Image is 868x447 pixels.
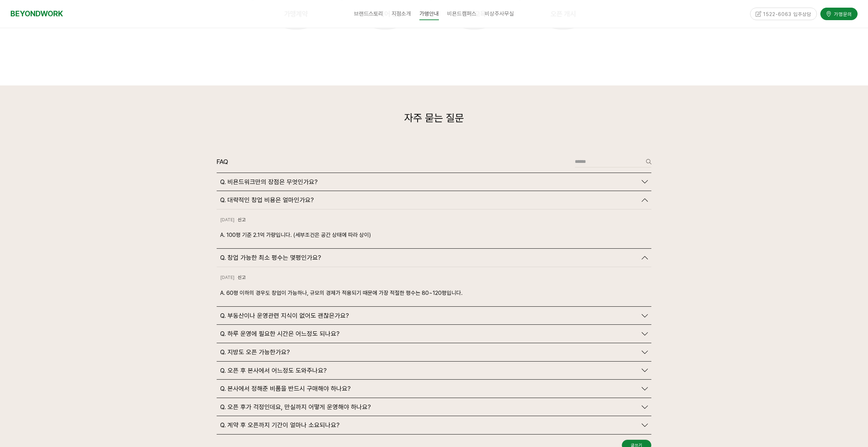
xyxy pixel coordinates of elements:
[220,421,339,429] span: Q. 계약 후 오픈까지 기간이 얼마나 소요되나요?
[415,5,443,23] a: 가맹안내
[220,217,234,223] div: 2024-10-18 21:16
[217,156,228,168] header: FAQ
[220,288,648,298] p: A. 60평 이하의 경우도 창업이 가능하나, 규모의 경제가 적용되기 때문에 가장 적절한 평수는 80~120평입니다.
[481,5,518,23] a: 비상주사무실
[220,348,290,356] span: Q. 지방도 오픈 가능한가요?
[447,10,476,17] span: 비욘드캠퍼스
[220,230,648,240] p: A. 100평 기준 2.1억 가량입니다. (세부조건은 공간 상태에 따라 상이)
[220,367,327,374] span: Q. 오픈 후 본사에서 어느정도 도와주나요?
[238,275,246,280] a: 신고
[238,217,246,222] a: 신고
[10,7,63,20] a: BEYONDWORK
[220,330,339,338] span: Q. 하루 운영에 필요한 시간은 어느정도 되나요?
[354,10,383,17] span: 브랜드스토리
[832,10,852,17] span: 가맹문의
[220,275,234,280] div: 2024-10-18 21:16
[220,196,314,204] span: Q. 대략적인 창업 비용은 얼마인가요?
[419,8,439,20] span: 가맹안내
[220,403,371,411] span: Q. 오픈 후가 걱정인데요, 만실까지 어떻게 운영해야 하나요?
[220,254,321,262] span: Q. 창업 가능한 최소 평수는 몇평인가요?
[220,312,349,320] span: Q. 부동산이나 운영관련 지식이 없어도 괜찮은가요?
[404,111,464,124] span: 자주 묻는 질문
[220,385,351,392] span: Q. 본사에서 정해준 비품을 반드시 구매해야 하나요?
[392,10,411,17] span: 지점소개
[220,178,318,186] span: Q. 비욘드워크만의 장점은 무엇인가요?
[820,8,858,20] a: 가맹문의
[350,5,387,23] a: 브랜드스토리
[387,5,415,23] a: 지점소개
[485,10,514,17] span: 비상주사무실
[443,5,481,23] a: 비욘드캠퍼스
